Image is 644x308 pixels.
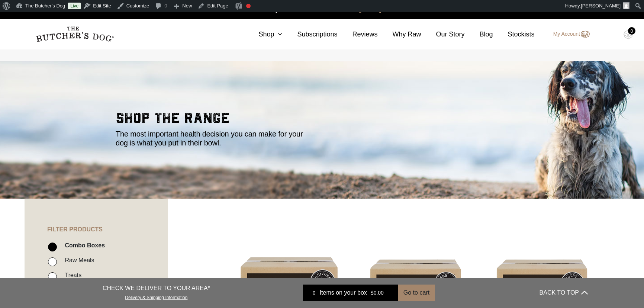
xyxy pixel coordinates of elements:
[371,290,384,296] bdi: 0.00
[371,290,374,296] span: $
[246,4,251,8] div: Focus keyphrase not set
[103,284,210,293] p: CHECK WE DELIVER TO YOUR AREA*
[68,3,81,9] a: Live
[116,111,528,129] h2: shop the range
[540,284,588,302] button: BACK TO TOP
[244,29,282,39] a: Shop
[61,240,105,250] label: Combo Boxes
[25,199,168,233] h4: FILTER PRODUCTS
[628,27,635,35] div: 0
[125,293,187,300] a: Delivery & Shipping Information
[337,29,377,39] a: Reviews
[465,29,493,39] a: Blog
[320,288,367,297] span: Items on your box
[581,3,621,9] span: [PERSON_NAME]
[624,30,633,39] img: TBD_Cart-Empty.png
[378,29,421,39] a: Why Raw
[303,285,398,301] a: 0 Items on your box $0.00
[493,29,535,39] a: Stockists
[398,285,435,301] button: Go to cart
[61,270,81,280] label: Treats
[61,255,94,265] label: Raw Meals
[421,29,465,39] a: Our Story
[546,30,590,39] a: My Account
[631,4,637,13] a: close
[282,29,337,39] a: Subscriptions
[309,289,320,296] div: 0
[116,129,313,147] p: The most important health decision you can make for your dog is what you put in their bowl.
